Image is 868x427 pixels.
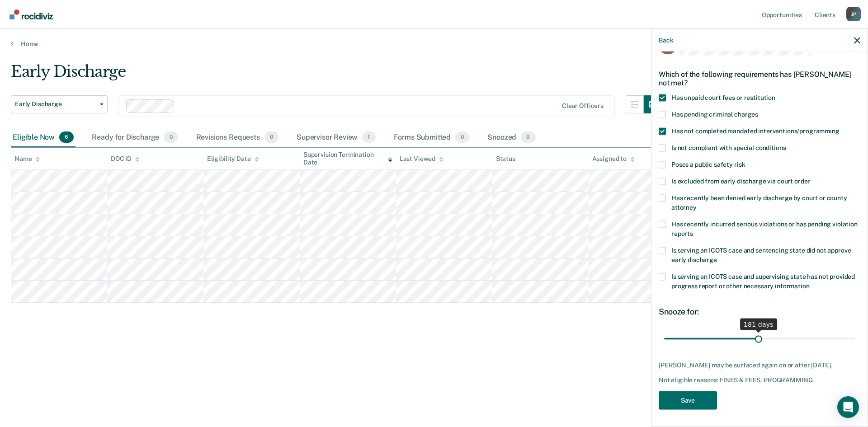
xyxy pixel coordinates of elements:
div: Open Intercom Messenger [837,396,859,418]
a: Home [11,40,857,48]
div: [PERSON_NAME] may be surfaced again on or after [DATE]. [659,361,860,369]
div: Name [14,155,40,163]
span: Poses a public safety risk [671,160,745,168]
span: 1 [362,131,375,143]
div: Snoozed [486,128,537,148]
span: Is not compliant with special conditions [671,144,786,151]
span: Has unpaid court fees or restitution [671,94,775,101]
span: Has not completed mandated interventions/programming [671,127,840,134]
div: DOC ID [111,155,140,163]
span: 6 [59,131,74,143]
div: Last Viewed [400,155,443,163]
div: J P [846,7,861,21]
span: Has recently been denied early discharge by court or county attorney [671,194,847,211]
span: Is serving an ICOTS case and supervising state has not provided progress report or other necessar... [671,272,855,289]
span: Is excluded from early discharge via court order [671,177,810,184]
span: Has pending criminal charges [671,110,758,117]
span: 9 [521,131,535,143]
img: Recidiviz [9,9,53,19]
div: Which of the following requirements has [PERSON_NAME] not met? [659,62,860,94]
span: Has recently incurred serious violations or has pending violation reports [671,220,858,237]
span: 0 [264,131,278,143]
div: Not eligible reasons: FINES & FEES, PROGRAMMING [659,376,860,384]
div: Assigned to [592,155,635,163]
div: Supervisor Review [295,128,377,148]
button: Save [659,391,717,409]
span: 0 [455,131,469,143]
span: 0 [164,131,178,143]
div: Early Discharge [11,62,662,88]
div: Eligibility Date [207,155,259,163]
div: Clear officers [562,102,604,110]
div: Ready for Discharge [90,128,179,148]
div: Eligible Now [11,128,75,148]
span: Is serving an ICOTS case and sentencing state did not approve early discharge [671,246,851,263]
div: Snooze for: [659,306,860,316]
button: Back [659,36,673,44]
div: Revisions Requests [194,128,280,148]
button: Profile dropdown button [846,7,861,21]
div: Supervision Termination Date [303,151,392,166]
div: Forms Submitted [392,128,472,148]
div: 181 days [740,318,777,330]
div: Status [496,155,515,163]
span: Early Discharge [15,100,96,108]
